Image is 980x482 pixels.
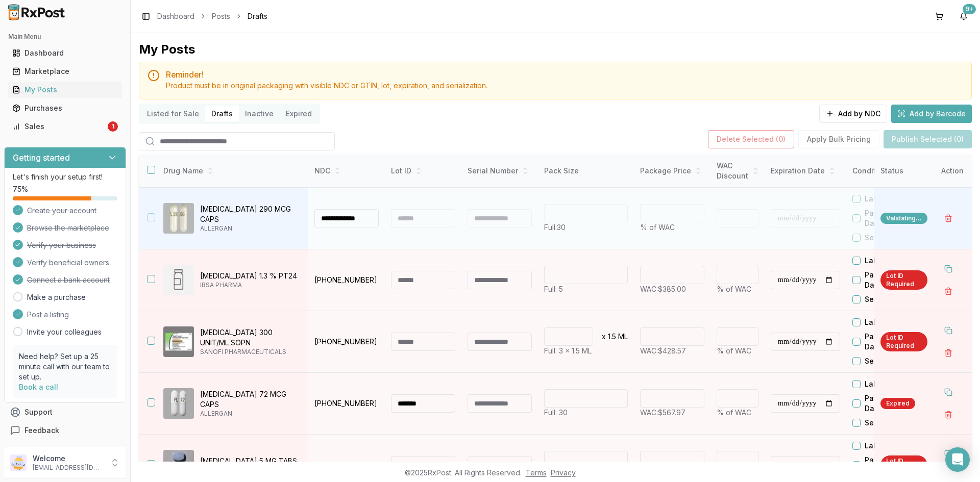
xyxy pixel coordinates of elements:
a: Purchases [8,99,122,117]
div: Drug Name [163,166,300,176]
img: Toujeo SoloStar 300 UNIT/ML SOPN [163,326,194,357]
p: IBSA PHARMA [200,281,300,289]
button: Purchases [4,100,126,116]
a: Make a purchase [27,292,86,302]
a: My Posts [8,81,122,99]
a: Dashboard [8,44,122,62]
div: Lot ID Required [880,270,927,290]
button: Duplicate [939,445,958,463]
span: Post a listing [27,310,69,320]
label: Seal Broken [865,356,908,366]
p: [PHONE_NUMBER] [314,460,379,470]
img: User avatar [10,454,27,471]
div: My Posts [12,85,118,95]
span: Verify beneficial owners [27,258,109,268]
button: Support [4,403,126,421]
span: Browse the marketplace [27,223,109,233]
button: Delete [939,282,958,300]
p: x [602,332,606,342]
p: [MEDICAL_DATA] 290 MCG CAPS [200,204,300,224]
div: Package Price [640,166,704,176]
div: Validating... [880,213,927,224]
span: Create your account [27,206,96,216]
label: Seal Broken [865,233,908,243]
img: Linzess 290 MCG CAPS [163,203,194,234]
a: Terms [526,468,547,477]
span: WAC: $385.00 [640,285,686,293]
div: Purchases [12,103,118,113]
button: Delete [939,405,958,424]
img: RxPost Logo [4,4,69,20]
div: Lot ID Required [880,332,927,351]
p: ALLERGAN [200,224,300,233]
img: Licart 1.3 % PT24 [163,265,194,295]
a: Marketplace [8,62,122,81]
div: 1 [108,121,118,132]
button: Add by NDC [819,105,887,123]
button: Expired [280,106,318,122]
nav: breadcrumb [157,11,267,21]
th: Status [874,155,934,188]
label: Label Residue [865,441,916,451]
label: Package Damaged [865,455,923,475]
img: Abilify 5 MG TABS [163,450,194,480]
div: WAC Discount [717,161,758,181]
span: Connect a bank account [27,275,110,285]
p: [PHONE_NUMBER] [314,337,379,347]
button: Delete [939,344,958,362]
div: Open Intercom Messenger [945,447,970,472]
button: Delete [939,209,958,227]
p: 1.5 [608,332,616,342]
h3: Getting started [13,151,70,164]
span: Verify your business [27,240,96,250]
p: [PHONE_NUMBER] [314,275,379,285]
th: Pack Size [538,155,634,188]
button: Inactive [239,106,280,122]
span: % of WAC [717,408,751,417]
div: My Posts [139,41,195,58]
div: Expiration Date [771,166,840,176]
label: Package Damaged [865,332,923,352]
a: Sales1 [8,117,122,136]
span: WAC: $428.57 [640,346,686,355]
a: Privacy [551,468,576,477]
button: Marketplace [4,63,126,80]
h2: Main Menu [8,33,122,41]
span: Full: 5 [544,285,563,293]
img: Linzess 72 MCG CAPS [163,388,194,419]
h5: Reminder! [166,70,963,79]
label: Package Damaged [865,393,923,414]
span: WAC: $567.97 [640,408,685,417]
button: Dashboard [4,45,126,61]
div: Lot ID [391,166,455,176]
label: Package Damaged [865,270,923,290]
label: Package Damaged [865,208,923,229]
label: Label Residue [865,379,916,389]
span: % of WAC [640,223,675,232]
span: % of WAC [717,346,751,355]
p: SANOFI PHARMACEUTICALS [200,348,300,356]
p: Welcome [33,453,104,464]
th: Condition [846,155,923,188]
button: Sales1 [4,118,126,135]
div: Marketplace [12,66,118,77]
span: Drafts [248,11,267,21]
div: Serial Number [468,166,532,176]
div: NDC [314,166,379,176]
p: Need help? Set up a 25 minute call with our team to set up. [19,351,111,382]
p: [MEDICAL_DATA] 5 MG TABS [200,456,300,466]
button: Add by Barcode [891,105,972,123]
span: Full: 3 x 1.5 ML [544,346,592,355]
button: 9+ [955,8,972,24]
a: Book a call [19,383,58,391]
label: Seal Broken [865,418,908,428]
p: ML [618,332,628,342]
div: Lot ID Required [880,455,927,475]
p: ALLERGAN [200,410,300,418]
button: Feedback [4,421,126,440]
div: 9+ [963,4,976,14]
a: Posts [212,11,230,21]
span: Feedback [24,425,59,436]
p: Let's finish your setup first! [13,172,117,182]
a: Dashboard [157,11,194,21]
